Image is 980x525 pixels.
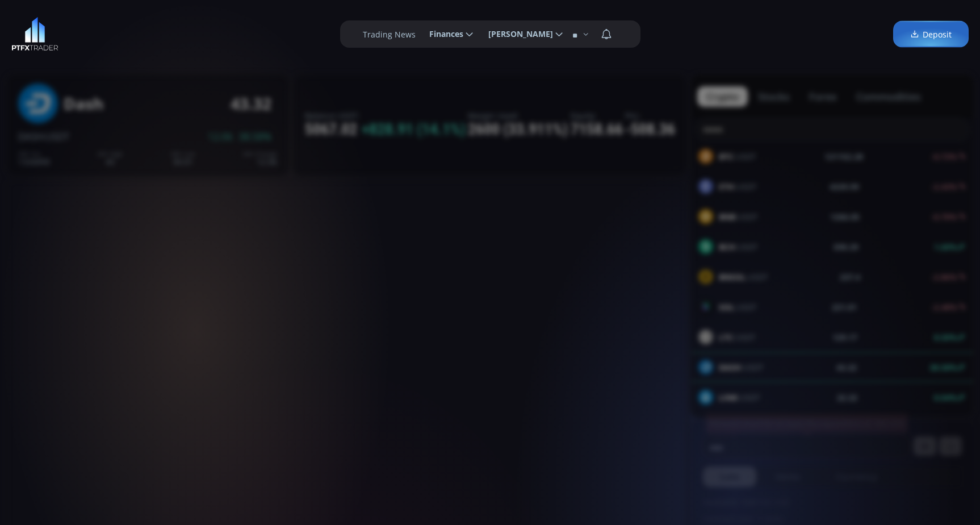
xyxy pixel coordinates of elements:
label: Trading News [363,28,416,40]
span: Finances [421,23,463,45]
img: LOGO [11,17,58,51]
span: [PERSON_NAME] [480,23,553,45]
a: Deposit [893,21,969,48]
span: Deposit [910,28,952,40]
